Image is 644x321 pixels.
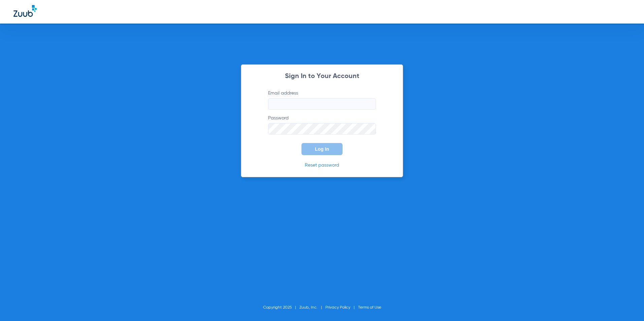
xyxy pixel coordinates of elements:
a: Terms of Use [358,306,381,310]
li: Copyright 2025 [263,304,299,311]
h2: Sign In to Your Account [258,73,386,80]
li: Zuub, Inc. [299,304,325,311]
button: Log In [301,143,343,155]
label: Email address [268,90,376,110]
label: Password [268,115,376,135]
a: Reset password [305,163,339,168]
a: Privacy Policy [325,306,350,310]
img: Zuub Logo [13,5,37,17]
input: Password [268,123,376,135]
span: Log In [315,146,329,152]
input: Email address [268,98,376,110]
